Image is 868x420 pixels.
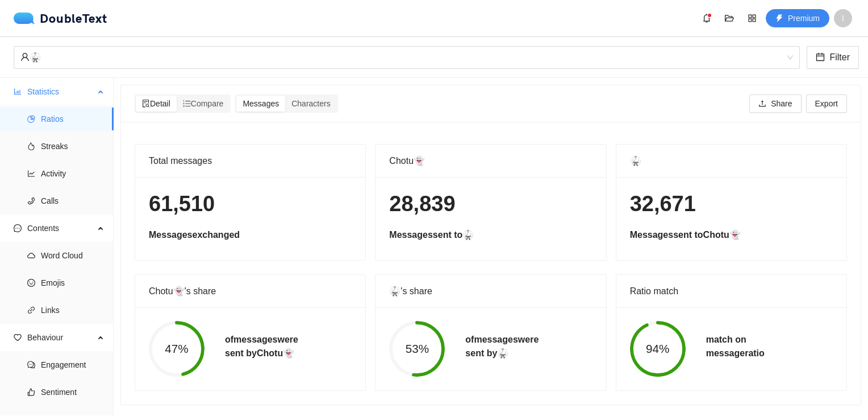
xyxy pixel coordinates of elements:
div: Chotu👻 [389,145,592,177]
span: Characters [291,99,330,108]
span: 🥋 [20,47,793,68]
button: calendarFilter [807,46,859,69]
h1: 32,671 [630,191,833,217]
img: logo [14,13,40,24]
div: Ratio match [630,275,833,307]
span: file-search [142,100,150,108]
div: 🥋 [630,145,833,177]
span: comment [27,361,35,369]
a: logoDoubleText [14,13,107,24]
span: 94% [630,343,686,355]
h5: Messages sent to 🥋 [389,228,592,242]
button: appstore [743,9,761,27]
span: like [27,388,35,396]
span: Share [771,97,792,110]
span: cloud [27,252,35,260]
h5: of messages were sent by 🥋 [465,333,539,360]
span: Word Cloud [41,244,105,267]
span: phone [27,197,35,205]
div: 🥋's share [389,275,592,307]
span: Export [815,97,838,110]
span: Emojis [41,271,105,294]
span: Activity [41,162,105,185]
span: bell [698,14,715,23]
span: user [20,52,30,61]
span: line-chart [27,170,35,178]
h5: match on message ratio [706,333,765,360]
span: fire [27,142,35,150]
span: Streaks [41,135,105,158]
span: I [842,9,844,27]
h1: 61,510 [149,191,352,217]
span: calendar [816,52,825,63]
div: 🥋 [20,47,783,68]
span: appstore [744,14,761,23]
span: folder-open [721,14,738,23]
button: uploadShare [749,94,801,113]
button: Export [806,94,847,113]
span: Engagement [41,353,105,376]
span: 47% [149,343,205,355]
span: Ratios [41,108,105,130]
span: upload [758,100,766,109]
span: Detail [142,99,170,108]
span: Messages [243,99,279,108]
span: Behaviour [27,326,94,349]
span: heart [14,333,22,341]
span: Sentiment [41,381,105,403]
button: thunderboltPremium [766,9,829,27]
span: Statistics [27,80,94,103]
h5: Messages sent to Chotu👻 [630,228,833,242]
span: 53% [389,343,445,355]
span: Compare [183,99,224,108]
h1: 28,839 [389,191,592,217]
span: bar-chart [14,88,22,96]
button: bell [698,9,716,27]
span: Filter [829,50,850,64]
h5: of messages were sent by Chotu👻 [225,333,298,360]
h5: Messages exchanged [149,228,352,242]
div: DoubleText [14,13,107,24]
div: Chotu👻's share [149,275,352,307]
span: Contents [27,217,94,240]
span: thunderbolt [775,14,783,23]
span: Premium [788,12,820,24]
button: folder-open [720,9,738,27]
span: Links [41,299,105,322]
span: ordered-list [183,100,191,108]
span: Calls [41,190,105,212]
span: message [14,224,22,232]
span: pie-chart [27,115,35,123]
div: Total messages [149,145,352,177]
span: smile [27,279,35,287]
span: link [27,306,35,314]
